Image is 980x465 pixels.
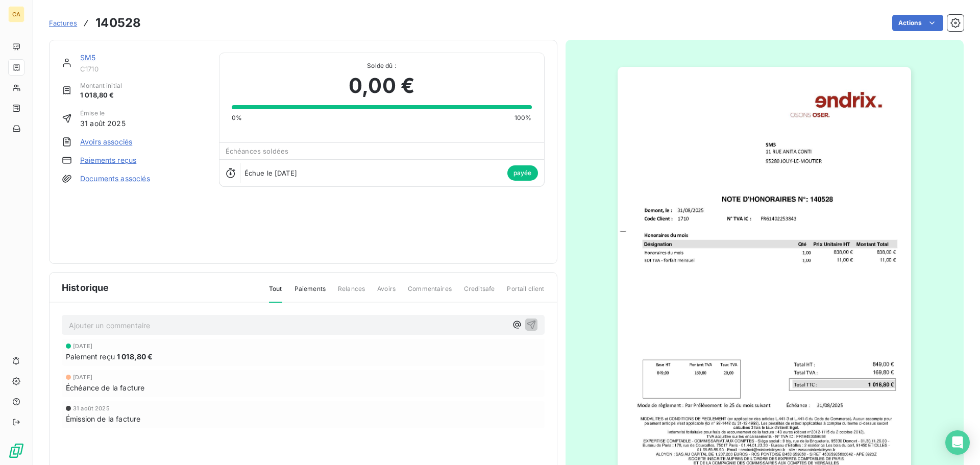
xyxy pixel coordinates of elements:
span: 0% [232,113,242,123]
span: Commentaires [408,284,452,302]
span: Émise le [80,109,126,118]
a: Avoirs associés [80,137,132,147]
span: payée [507,165,538,181]
span: [DATE] [73,374,92,380]
span: Portail client [507,284,544,302]
span: C1710 [80,65,207,73]
a: Paiements reçus [80,155,136,165]
a: Factures [49,18,77,28]
span: 1 018,80 € [117,351,153,362]
div: Open Intercom Messenger [945,430,970,455]
span: Historique [62,281,109,295]
span: Avoirs [377,284,396,302]
span: [DATE] [73,343,92,349]
span: Échue le [DATE] [244,169,297,177]
span: 100% [514,113,532,123]
span: 31 août 2025 [73,405,110,411]
span: Creditsafe [464,284,495,302]
span: 31 août 2025 [80,118,126,129]
h3: 140528 [95,14,141,32]
span: Factures [49,19,77,27]
span: 0,00 € [349,70,414,101]
span: Paiement reçu [66,351,115,362]
span: Échéances soldées [226,147,289,155]
span: Solde dû : [232,61,532,70]
img: Logo LeanPay [8,443,24,459]
span: Paiements [295,284,326,302]
span: Échéance de la facture [66,382,144,393]
span: Émission de la facture [66,413,140,424]
span: 1 018,80 € [80,90,122,101]
span: Relances [338,284,365,302]
button: Actions [892,15,943,31]
a: Documents associés [80,174,150,184]
span: Tout [269,284,282,303]
div: CA [8,6,24,22]
span: Montant initial [80,81,122,90]
a: SM5 [80,53,95,62]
